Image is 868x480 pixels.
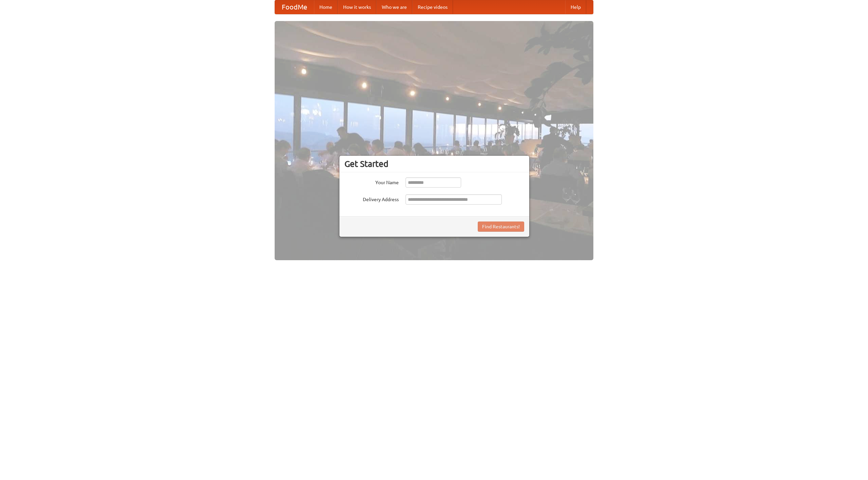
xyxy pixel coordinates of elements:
label: Your Name [344,177,399,186]
a: Home [314,0,338,14]
h3: Get Started [344,159,524,169]
a: FoodMe [275,0,314,14]
a: Help [565,0,586,14]
a: Recipe videos [412,0,453,14]
label: Delivery Address [344,194,399,203]
button: Find Restaurants! [478,222,524,232]
a: How it works [338,0,376,14]
a: Who we are [376,0,412,14]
